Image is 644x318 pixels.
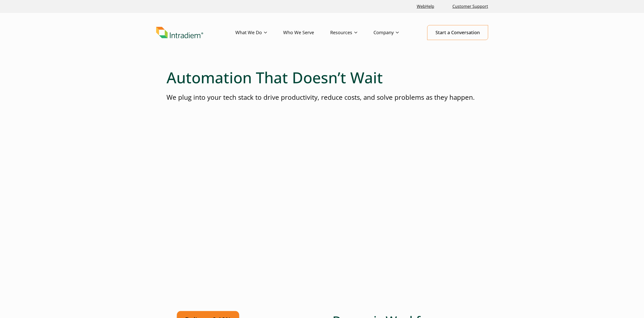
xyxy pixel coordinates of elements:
[156,27,235,38] a: Link to homepage of Intradiem
[167,93,478,102] p: We plug into your tech stack to drive productivity, reduce costs, and solve problems as they happen.
[235,25,283,40] a: What We Do
[373,25,415,40] a: Company
[330,25,373,40] a: Resources
[167,68,478,87] h1: Automation That Doesn’t Wait
[450,1,490,12] a: Customer Support
[156,27,203,38] img: Intradiem
[427,25,488,40] a: Start a Conversation
[283,25,330,40] a: Who We Serve
[415,1,436,12] a: Link opens in a new window
[140,122,478,267] img: Platform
